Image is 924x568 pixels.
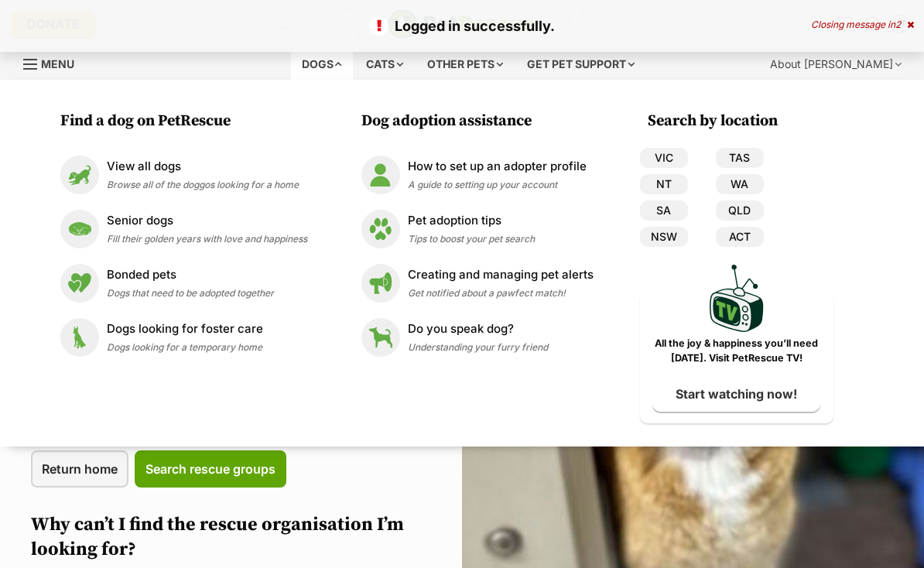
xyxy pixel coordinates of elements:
[652,376,820,412] a: Start watching now!
[361,264,400,303] img: Creating and managing pet alerts
[41,57,74,70] span: Menu
[42,460,118,478] span: Return home
[31,450,128,488] a: Return home
[640,148,688,168] a: VIC
[640,200,688,221] a: SA
[361,264,594,303] a: Creating and managing pet alerts Creating and managing pet alerts Get notified about a pawfect ma...
[60,156,307,194] a: View all dogs View all dogs Browse all of the doggos looking for a home
[60,264,307,303] a: Bonded pets Bonded pets Dogs that need to be adopted together
[361,318,594,357] a: Do you speak dog? Do you speak dog? Understanding your furry friend
[652,337,822,366] p: All the joy & happiness you’ll need [DATE]. Visit PetRescue TV!
[60,210,99,248] img: Senior dogs
[31,512,431,562] h2: Why can’t I find the rescue organisation I’m looking for?
[895,19,901,30] span: 2
[716,227,764,247] a: ACT
[716,200,764,221] a: QLD
[361,156,594,194] a: How to set up an adopter profile How to set up an adopter profile A guide to setting up your account
[107,266,274,284] p: Bonded pets
[408,266,594,284] p: Creating and managing pet alerts
[759,49,912,80] div: About [PERSON_NAME]
[291,49,353,80] div: Dogs
[355,49,414,80] div: Cats
[107,287,274,299] span: Dogs that need to be adopted together
[107,158,299,176] p: View all dogs
[60,264,99,303] img: Bonded pets
[716,148,764,168] a: TAS
[408,287,566,299] span: Get notified about a pawfect match!
[60,156,99,194] img: View all dogs
[716,174,764,194] a: WA
[408,158,587,176] p: How to set up an adopter profile
[23,49,85,77] a: Menu
[361,111,601,132] h3: Dog adoption assistance
[60,318,99,357] img: Dogs looking for foster care
[361,210,594,248] a: Pet adoption tips Pet adoption tips Tips to boost your pet search
[361,318,400,357] img: Do you speak dog?
[361,210,400,248] img: Pet adoption tips
[408,179,557,190] span: A guide to setting up your account
[60,318,307,357] a: Dogs looking for foster care Dogs looking for foster care Dogs looking for a temporary home
[640,174,688,194] a: NT
[408,341,548,353] span: Understanding your furry friend
[135,450,286,488] a: Search rescue groups
[107,179,299,190] span: Browse all of the doggos looking for a home
[516,49,645,80] div: Get pet support
[107,212,307,230] p: Senior dogs
[60,210,307,248] a: Senior dogs Senior dogs Fill their golden years with love and happiness
[15,15,909,36] p: Logged in successfully.
[811,19,914,30] div: Closing message in
[107,320,263,338] p: Dogs looking for foster care
[408,320,548,338] p: Do you speak dog?
[107,341,262,353] span: Dogs looking for a temporary home
[361,156,400,194] img: How to set up an adopter profile
[640,227,688,247] a: NSW
[408,212,535,230] p: Pet adoption tips
[710,265,764,332] img: PetRescue TV logo
[60,111,315,132] h3: Find a dog on PetRescue
[408,233,535,245] span: Tips to boost your pet search
[416,49,514,80] div: Other pets
[648,111,833,132] h3: Search by location
[107,233,307,245] span: Fill their golden years with love and happiness
[145,460,275,478] span: Search rescue groups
